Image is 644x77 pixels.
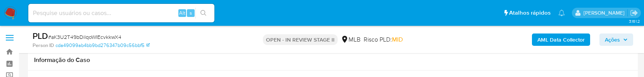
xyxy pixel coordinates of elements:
button: Ações [599,33,633,46]
b: PLD [33,30,48,42]
span: Atalhos rápidos [509,9,551,17]
span: Risco PLD: [364,35,403,44]
div: MLB [341,35,361,44]
h1: Informação do Caso [34,56,632,64]
a: Sair [630,9,638,17]
span: s [190,9,192,17]
b: Person ID [33,42,54,49]
p: alessandra.barbosa@mercadopago.com [584,9,627,17]
span: MID [392,35,403,44]
span: # aK3U2T49bDilqoWIEcvkkwX4 [48,33,121,41]
input: Pesquise usuários ou casos... [28,8,214,18]
button: AML Data Collector [532,33,590,46]
p: OPEN - IN REVIEW STAGE II [263,34,338,45]
a: cda49099ab4bb9bd276347b09c56bbf5 [55,42,150,49]
span: Alt [179,9,185,17]
a: Notificações [558,10,565,16]
button: search-icon [195,8,211,18]
span: Ações [605,33,620,46]
b: AML Data Collector [537,33,585,46]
